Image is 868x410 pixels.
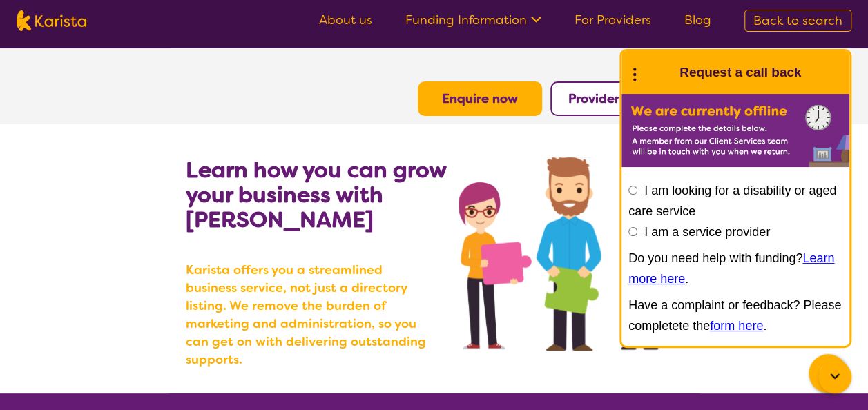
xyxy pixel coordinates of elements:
[186,261,434,369] b: Karista offers you a streamlined business service, not just a directory listing. We remove the bu...
[405,12,541,28] a: Funding Information
[568,90,657,107] a: Provider Login
[459,157,682,351] img: grow your business with Karista
[550,81,675,116] button: Provider Login
[319,12,372,28] a: About us
[644,225,770,239] label: I am a service provider
[628,184,836,218] label: I am looking for a disability or aged care service
[684,12,711,28] a: Blog
[809,354,847,393] button: Channel Menu
[753,12,842,29] span: Back to search
[628,248,842,289] p: Do you need help with funding? .
[621,94,849,167] img: Karista offline chat form to request call back
[628,295,842,336] p: Have a complaint or feedback? Please completete the .
[442,90,518,107] a: Enquire now
[679,62,801,83] h1: Request a call back
[710,319,763,333] a: form here
[644,59,671,86] img: Karista
[575,12,651,28] a: For Providers
[418,81,542,116] button: Enquire now
[186,155,446,234] b: Learn how you can grow your business with [PERSON_NAME]
[744,10,851,32] a: Back to search
[17,10,86,31] img: Karista logo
